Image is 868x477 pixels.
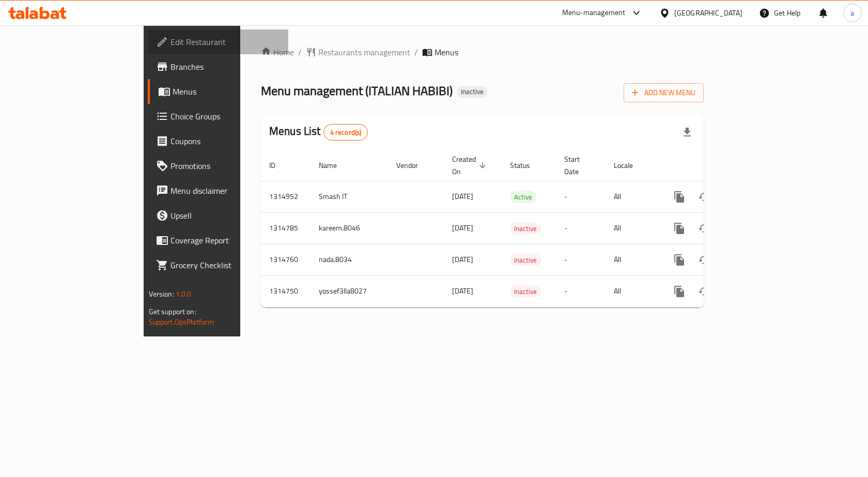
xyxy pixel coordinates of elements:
[311,212,388,244] td: kareem.8046
[171,234,281,247] span: Coverage Report
[452,221,473,235] span: [DATE]
[318,46,410,58] span: Restaurants management
[510,191,536,203] span: Active
[396,159,431,172] span: Vendor
[624,83,704,102] button: Add New Menu
[452,284,473,298] span: [DATE]
[149,315,214,329] a: Support.OpsPlatform
[311,275,388,307] td: yossef3lla8027
[261,79,453,102] span: Menu management ( ITALIAN HABIBI )
[692,216,717,241] button: Change Status
[269,124,368,141] h2: Menus List
[171,110,281,122] span: Choice Groups
[261,150,774,307] table: enhanced table
[510,159,544,172] span: Status
[632,86,695,99] span: Add New Menu
[311,181,388,212] td: Smash IT
[148,129,289,153] a: Coupons
[148,253,289,278] a: Grocery Checklist
[457,87,488,96] span: Inactive
[850,7,854,19] span: a
[692,248,717,272] button: Change Status
[452,253,473,266] span: [DATE]
[176,287,192,301] span: 1.0.0
[667,248,692,272] button: more
[606,275,659,307] td: All
[171,209,281,222] span: Upsell
[148,178,289,203] a: Menu disclaimer
[556,275,606,307] td: -
[324,128,368,137] span: 4 record(s)
[171,184,281,197] span: Menu disclaimer
[667,279,692,304] button: more
[674,7,742,19] div: [GEOGRAPHIC_DATA]
[149,287,174,301] span: Version:
[173,85,281,98] span: Menus
[148,228,289,253] a: Coverage Report
[323,124,368,141] div: Total records count
[171,135,281,147] span: Coupons
[148,104,289,129] a: Choice Groups
[148,203,289,228] a: Upsell
[606,181,659,212] td: All
[306,46,410,58] a: Restaurants management
[556,181,606,212] td: -
[564,153,593,178] span: Start Date
[667,216,692,241] button: more
[171,160,281,172] span: Promotions
[149,305,196,318] span: Get support on:
[510,191,536,203] div: Active
[269,159,289,172] span: ID
[556,212,606,244] td: -
[171,60,281,73] span: Branches
[457,86,488,98] div: Inactive
[510,222,541,235] div: Inactive
[148,79,289,104] a: Menus
[606,212,659,244] td: All
[414,46,418,58] li: /
[298,46,302,58] li: /
[148,153,289,178] a: Promotions
[148,29,289,54] a: Edit Restaurant
[148,54,289,79] a: Branches
[311,244,388,275] td: nada.8034
[261,46,704,58] nav: breadcrumb
[556,244,606,275] td: -
[452,153,489,178] span: Created On
[171,259,281,271] span: Grocery Checklist
[435,46,458,58] span: Menus
[510,285,541,298] div: Inactive
[667,184,692,209] button: more
[452,190,473,203] span: [DATE]
[510,223,541,235] span: Inactive
[675,120,700,145] div: Export file
[614,159,646,172] span: Locale
[692,279,717,304] button: Change Status
[606,244,659,275] td: All
[659,150,774,181] th: Actions
[171,36,281,48] span: Edit Restaurant
[510,254,541,266] span: Inactive
[319,159,350,172] span: Name
[510,286,541,298] span: Inactive
[562,7,626,19] div: Menu-management
[692,184,717,209] button: Change Status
